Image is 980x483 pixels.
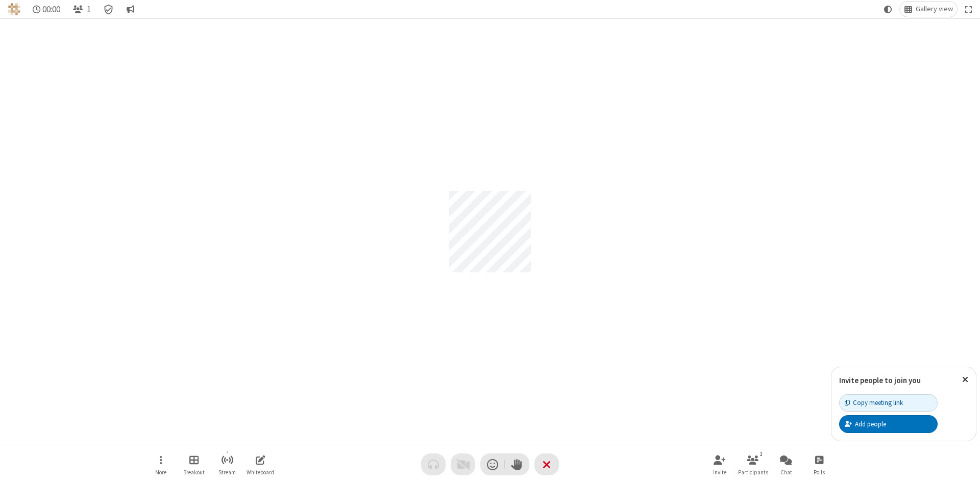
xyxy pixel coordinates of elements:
[738,469,768,475] span: Participants
[954,367,976,392] button: Close popover
[534,453,559,475] button: End or leave meeting
[155,469,166,475] span: More
[814,469,825,475] span: Polls
[505,453,529,475] button: Raise hand
[713,469,726,475] span: Invite
[839,375,921,385] label: Invite people to join you
[247,469,274,475] span: Whiteboard
[480,453,505,475] button: Send a reaction
[29,2,65,17] div: Timer
[900,2,957,17] button: Change layout
[179,450,209,479] button: Manage Breakout Rooms
[8,3,20,15] img: QA Selenium DO NOT DELETE OR CHANGE
[99,2,118,17] div: Meeting details Encryption enabled
[68,2,95,17] button: Open participant list
[880,2,896,17] button: Using system theme
[212,450,242,479] button: Start streaming
[42,5,60,14] span: 00:00
[218,469,236,475] span: Stream
[145,450,176,479] button: Open menu
[845,398,903,408] div: Copy meeting link
[738,450,768,479] button: Open participant list
[451,453,475,475] button: Video
[780,469,792,475] span: Chat
[916,5,953,13] span: Gallery view
[704,450,735,479] button: Invite participants (Alt+I)
[122,2,138,17] button: Conversation
[771,450,801,479] button: Open chat
[839,394,938,412] button: Copy meeting link
[245,450,276,479] button: Open shared whiteboard
[757,449,766,459] div: 1
[804,450,835,479] button: Open poll
[87,5,91,14] span: 1
[421,453,446,475] button: Audio problem - check your Internet connection or call by phone
[961,2,976,17] button: Fullscreen
[183,469,205,475] span: Breakout
[839,415,938,433] button: Add people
